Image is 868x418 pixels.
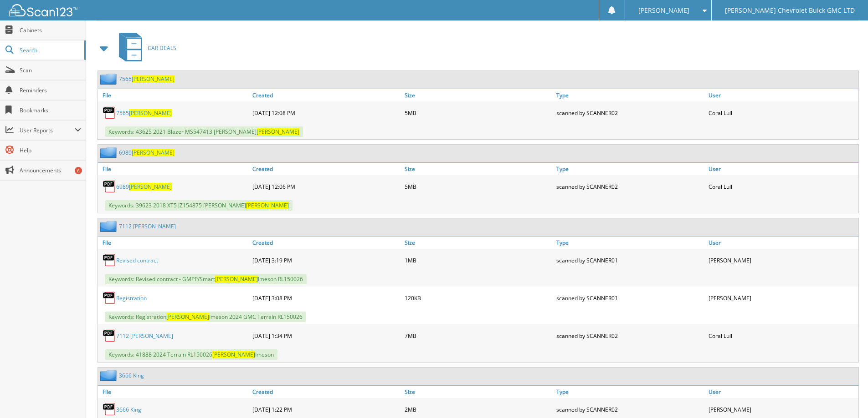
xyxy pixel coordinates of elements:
[105,312,306,322] span: Keywords: Registration Imeson 2024 GMC Terrain RL150026
[98,163,250,175] a: File
[20,46,80,54] span: Search
[100,370,119,381] img: folder2.png
[103,106,116,120] img: PDF.png
[402,386,555,398] a: Size
[250,289,402,307] div: [DATE] 3:08 PM
[706,237,858,249] a: User
[129,109,172,117] span: [PERSON_NAME]
[402,327,555,345] div: 7MB
[554,177,706,196] div: scanned by SCANNER02
[100,73,119,85] img: folder2.png
[706,386,858,398] a: User
[250,327,402,345] div: [DATE] 1:34 PM
[105,126,303,137] span: Keywords: 43625 2021 Blazer MS547413 [PERSON_NAME]
[148,44,176,52] span: CAR DEALS
[402,163,555,175] a: Size
[20,26,81,34] span: Cabinets
[132,149,175,156] span: [PERSON_NAME]
[554,386,706,398] a: Type
[554,89,706,101] a: Type
[20,66,81,74] span: Scan
[250,386,402,398] a: Created
[119,149,175,156] a: 6989[PERSON_NAME]
[119,372,144,379] a: 3666 King
[402,89,555,101] a: Size
[20,86,81,94] span: Reminders
[822,374,868,418] iframe: Chat Widget
[9,4,77,16] img: scan123-logo-white.svg
[98,386,250,398] a: File
[706,163,858,175] a: User
[250,237,402,249] a: Created
[113,30,176,66] a: CAR DEALS
[98,237,250,249] a: File
[103,180,116,193] img: PDF.png
[116,294,147,302] a: Registration
[402,289,555,307] div: 120KB
[215,275,258,283] span: [PERSON_NAME]
[246,201,289,209] span: [PERSON_NAME]
[402,104,555,122] div: 5MB
[402,251,555,269] div: 1MB
[250,89,402,101] a: Created
[103,329,116,342] img: PDF.png
[706,89,858,101] a: User
[725,8,855,13] span: [PERSON_NAME] Chevrolet Buick GMC LTD
[20,126,75,134] span: User Reports
[100,221,119,232] img: folder2.png
[212,351,255,358] span: [PERSON_NAME]
[706,289,858,307] div: [PERSON_NAME]
[250,163,402,175] a: Created
[105,349,277,360] span: Keywords: 41888 2024 Terrain RL150026 Imeson
[105,200,293,211] span: Keywords: 39623 2018 XT5 JZ154875 [PERSON_NAME]
[554,251,706,269] div: scanned by SCANNER01
[103,291,116,305] img: PDF.png
[103,403,116,416] img: PDF.png
[132,75,175,83] span: [PERSON_NAME]
[116,257,158,264] a: Revised contract
[554,289,706,307] div: scanned by SCANNER01
[119,75,175,83] a: 7565[PERSON_NAME]
[100,147,119,158] img: folder2.png
[116,183,172,191] a: 6989[PERSON_NAME]
[554,104,706,122] div: scanned by SCANNER02
[250,104,402,122] div: [DATE] 12:08 PM
[554,327,706,345] div: scanned by SCANNER02
[554,237,706,249] a: Type
[75,167,82,174] div: 6
[20,146,81,154] span: Help
[706,327,858,345] div: Coral Lull
[116,406,141,413] a: 3666 King
[402,237,555,249] a: Size
[706,177,858,196] div: Coral Lull
[20,106,81,114] span: Bookmarks
[105,274,307,284] span: Keywords: Revised contract - GMPP/Smart Imeson RL150026
[250,251,402,269] div: [DATE] 3:19 PM
[402,177,555,196] div: 5MB
[166,313,209,321] span: [PERSON_NAME]
[116,109,172,117] a: 7565[PERSON_NAME]
[129,183,172,191] span: [PERSON_NAME]
[20,166,81,174] span: Announcements
[257,128,299,136] span: [PERSON_NAME]
[554,163,706,175] a: Type
[250,177,402,196] div: [DATE] 12:06 PM
[103,253,116,267] img: PDF.png
[98,89,250,101] a: File
[638,8,689,13] span: [PERSON_NAME]
[706,251,858,269] div: [PERSON_NAME]
[119,222,176,230] a: 7112 [PERSON_NAME]
[116,332,173,340] a: 7112 [PERSON_NAME]
[706,104,858,122] div: Coral Lull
